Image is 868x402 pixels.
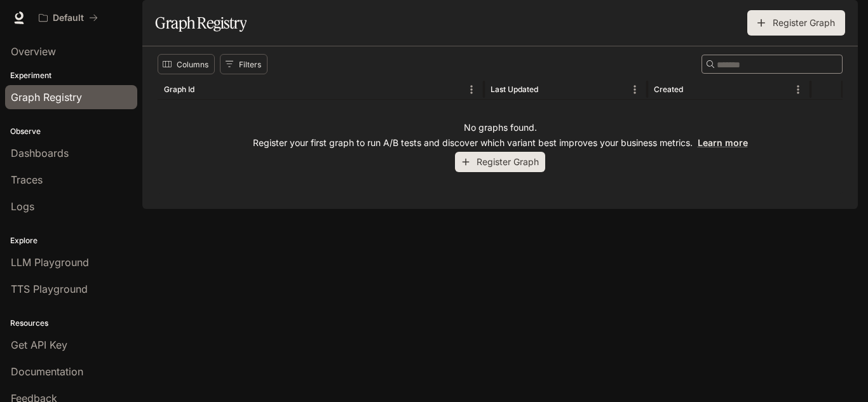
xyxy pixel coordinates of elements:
div: Created [654,84,683,94]
div: Last Updated [491,84,538,94]
button: Register Graph [455,152,545,173]
p: Default [53,13,84,23]
button: Sort [539,80,559,99]
button: Show filters [220,54,268,74]
div: Graph Id [164,84,194,94]
button: Menu [625,80,644,99]
a: Learn more [698,137,748,148]
button: All workspaces [33,5,104,30]
h1: Graph Registry [155,10,247,36]
button: Sort [196,80,215,99]
div: Search [702,55,843,74]
button: Menu [789,80,808,99]
button: Select columns [158,54,215,74]
button: Menu [462,80,481,99]
p: No graphs found. [464,121,537,134]
button: Register Graph [747,10,845,36]
button: Sort [684,80,703,99]
p: Register your first graph to run A/B tests and discover which variant best improves your business... [253,137,748,149]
